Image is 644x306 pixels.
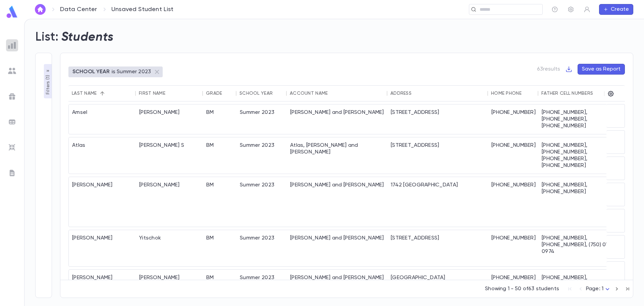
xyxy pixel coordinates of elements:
[60,6,97,13] a: Data Center
[485,286,559,292] p: Showing 1 - 50 of 63 students
[387,230,488,266] div: [STREET_ADDRESS]
[8,118,16,126] img: batches_grey.339ca447c9d9533ef1741baa751efc33.svg
[412,88,422,99] button: Sort
[136,230,203,266] div: Yitschok
[69,177,136,227] div: [PERSON_NAME]
[8,92,16,100] img: campaigns_grey.99e729a5f7ee94e3726e6486bddda8f1.svg
[69,270,136,293] div: [PERSON_NAME]
[599,4,633,15] button: Create
[236,104,287,134] div: Summer 2023
[387,104,488,134] div: [STREET_ADDRESS]
[111,6,174,13] p: Unsaved Student List
[287,270,387,293] div: [PERSON_NAME] and [PERSON_NAME]
[541,91,593,96] div: Father Cell Numbers
[203,104,236,134] div: BM
[538,104,622,134] div: [PHONE_NUMBER], [PHONE_NUMBER], [PHONE_NUMBER]
[44,64,52,98] button: Filters (1)
[538,137,622,174] div: [PHONE_NUMBER], [PHONE_NUMBER], [PHONE_NUMBER], [PHONE_NUMBER]
[239,91,273,96] div: School Year
[61,30,114,45] h2: Students
[222,88,233,99] button: Sort
[8,67,16,75] img: students_grey.60c7aba0da46da39d6d829b817ac14fc.svg
[538,177,622,227] div: [PHONE_NUMBER], [PHONE_NUMBER]
[203,137,236,174] div: BM
[488,137,538,174] div: [PHONE_NUMBER]
[72,69,110,75] p: SCHOOL YEAR
[136,137,203,174] div: [PERSON_NAME] S
[538,270,622,293] div: [PHONE_NUMBER], [PHONE_NUMBER]
[593,88,604,99] button: Sort
[491,91,522,96] div: Home Phone
[8,169,16,177] img: letters_grey.7941b92b52307dd3b8a917253454ce1c.svg
[287,177,387,227] div: [PERSON_NAME] and [PERSON_NAME]
[488,270,538,293] div: [PHONE_NUMBER]
[203,270,236,293] div: BM
[68,67,163,77] div: SCHOOL YEARis Summer 2023
[538,230,622,266] div: [PHONE_NUMBER], [PHONE_NUMBER], (750) 018-0974
[586,286,603,292] span: Page: 1
[236,177,287,227] div: Summer 2023
[236,137,287,174] div: Summer 2023
[236,270,287,293] div: Summer 2023
[522,88,532,99] button: Sort
[69,104,136,134] div: Amsel
[488,230,538,266] div: [PHONE_NUMBER]
[586,284,611,294] div: Page: 1
[36,7,44,12] img: home_white.a664292cf8c1dea59945f0da9f25487c.svg
[165,88,176,99] button: Sort
[136,270,203,293] div: [PERSON_NAME]
[537,66,560,73] p: 63 results
[139,91,165,96] div: First Name
[5,5,19,18] img: logo
[272,88,283,99] button: Sort
[287,104,387,134] div: [PERSON_NAME] and [PERSON_NAME]
[236,230,287,266] div: Summer 2023
[136,177,203,227] div: [PERSON_NAME]
[387,177,488,227] div: 1742 [GEOGRAPHIC_DATA]
[203,230,236,266] div: BM
[112,69,151,75] p: is Summer 2023
[8,41,16,49] img: reports_grey.c525e4749d1bce6a11f5fe2a8de1b229.svg
[390,91,412,96] div: Address
[69,137,136,174] div: Atlas
[387,137,488,174] div: [STREET_ADDRESS]
[287,137,387,174] div: Atlas, [PERSON_NAME] and [PERSON_NAME]
[328,88,338,99] button: Sort
[35,30,59,45] h2: List:
[72,91,97,96] div: Last Name
[203,177,236,227] div: BM
[136,104,203,134] div: [PERSON_NAME]
[387,270,488,293] div: [GEOGRAPHIC_DATA]
[488,104,538,134] div: [PHONE_NUMBER]
[8,143,16,151] img: imports_grey.530a8a0e642e233f2baf0ef88e8c9fcb.svg
[69,230,136,266] div: [PERSON_NAME]
[488,177,538,227] div: [PHONE_NUMBER]
[287,230,387,266] div: [PERSON_NAME] and [PERSON_NAME]
[290,91,328,96] div: Account Name
[45,74,51,94] p: Filters ( 1 )
[206,91,222,96] div: Grade
[97,88,108,99] button: Sort
[578,64,625,75] button: Save as Report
